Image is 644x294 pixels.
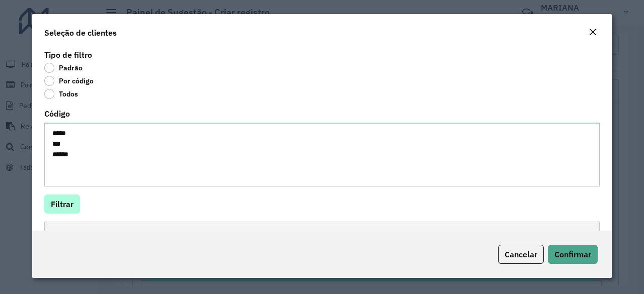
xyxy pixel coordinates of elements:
button: Cancelar [498,245,544,264]
button: Filtrar [44,194,80,214]
button: Confirmar [548,245,598,264]
em: Fechar [589,28,597,36]
label: Código [44,108,70,120]
span: Cancelar [505,249,537,259]
h4: Seleção de clientes [44,27,117,39]
span: Confirmar [554,249,591,259]
label: Todos [44,89,78,99]
button: Close [586,26,600,39]
label: Por código [44,76,94,86]
label: Tipo de filtro [44,49,92,61]
label: Padrão [44,63,83,73]
div: Carregadas: 0 | Selecionadas: 0 | Máximo: 50 [44,222,600,248]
